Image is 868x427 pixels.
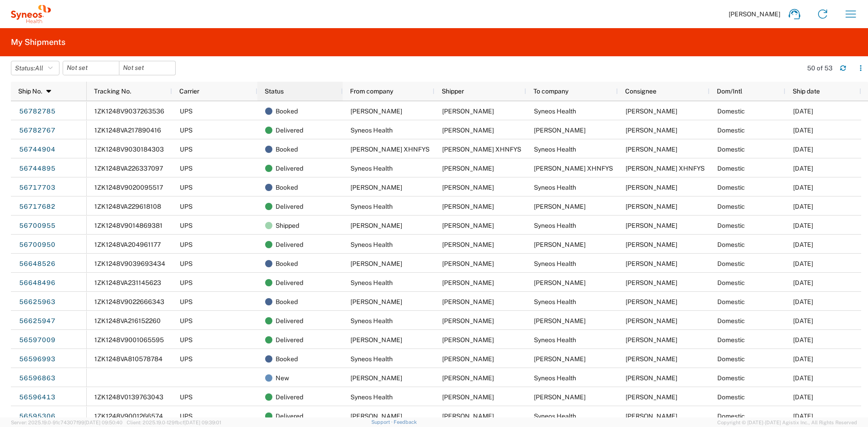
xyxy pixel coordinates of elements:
[442,355,494,363] span: Juan Gonzalez
[534,412,576,420] span: Syneos Health
[19,142,56,157] a: 56744904
[626,298,677,305] span: Juan Gonzalez
[793,184,813,191] span: 09/04/2025
[19,276,56,290] a: 56648496
[350,393,393,401] span: Syneos Health
[276,216,299,235] span: Shipped
[94,393,163,401] span: 1ZK1248V0139763043
[276,368,289,388] span: New
[717,393,745,401] span: Domestic
[276,330,303,349] span: Delivered
[442,108,494,115] span: Cassie Coombs
[350,108,402,115] span: Cassie Coombs
[717,260,745,267] span: Domestic
[94,108,164,115] span: 1ZK1248V9037263536
[626,374,677,382] span: Juan Gonzalez
[717,418,857,427] span: Copyright © [DATE]-[DATE] Agistix Inc., All Rights Reserved
[350,184,402,191] span: Atreyee Sims
[19,371,56,386] a: 56596863
[119,61,175,75] input: Not set
[729,10,780,18] span: [PERSON_NAME]
[276,235,303,254] span: Delivered
[793,146,813,153] span: 09/08/2025
[442,393,494,401] span: Juan Gonzalez
[180,317,192,324] span: UPS
[180,393,192,401] span: UPS
[19,123,56,138] a: 56782767
[442,279,494,286] span: Juan Gonzalez
[19,219,56,233] a: 56700955
[626,393,677,401] span: Lauri Filar
[442,317,494,324] span: Juan Gonzalez
[19,257,56,271] a: 56648526
[534,222,576,229] span: Syneos Health
[626,260,677,267] span: Juan Gonzalez
[717,184,745,191] span: Domestic
[793,279,813,286] span: 08/28/2025
[793,88,820,95] span: Ship date
[19,333,56,348] a: 56597009
[534,165,613,172] span: Dawn Sternbach XHNFYS
[793,222,813,229] span: 09/03/2025
[180,146,192,153] span: UPS
[626,127,677,134] span: Cassie Coombs
[626,203,677,210] span: Atreyee Sims
[19,200,56,214] a: 56717682
[442,127,494,134] span: JuanCarlos Gonzalez
[793,241,813,248] span: 09/03/2025
[19,390,56,405] a: 56596413
[265,88,284,95] span: Status
[626,241,677,248] span: Aimee Nguyen
[793,108,813,115] span: 09/10/2025
[180,241,192,248] span: UPS
[442,260,494,267] span: Alyssa Schmidt
[626,165,705,172] span: Dawn Sternbach XHNFYS
[534,336,576,344] span: Syneos Health
[276,388,303,407] span: Delivered
[180,127,192,134] span: UPS
[717,241,745,248] span: Domestic
[793,336,813,344] span: 08/25/2025
[717,336,745,344] span: Domestic
[276,311,303,330] span: Delivered
[350,222,402,229] span: Aimee Nguyen
[350,260,402,267] span: Alyssa Schmidt
[534,279,586,286] span: Alyssa Schmidt
[534,355,586,363] span: Lauri Filar
[717,88,742,95] span: Dom/Intl
[19,162,56,176] a: 56744895
[350,336,402,344] span: Lauri Filar
[442,241,494,248] span: Juan Gonzalez
[184,420,221,425] span: [DATE] 09:39:01
[807,64,833,72] div: 50 of 53
[793,317,813,324] span: 08/27/2025
[19,104,56,119] a: 56782785
[793,393,813,401] span: 08/25/2025
[442,184,494,191] span: Atreyee Sims
[350,355,393,363] span: Syneos Health
[180,165,192,172] span: UPS
[793,298,813,305] span: 08/27/2025
[371,419,394,425] a: Support
[94,355,163,363] span: 1ZK1248VA810578784
[626,108,677,115] span: JuanCarlos Gonzalez
[625,88,656,95] span: Consignee
[180,355,192,363] span: UPS
[350,279,393,286] span: Syneos Health
[11,37,65,48] h2: My Shipments
[180,298,192,305] span: UPS
[442,412,494,420] span: Amanda Eiber
[350,241,393,248] span: Syneos Health
[534,374,576,382] span: Syneos Health
[180,279,192,286] span: UPS
[94,184,163,191] span: 1ZK1248V9020095517
[534,127,586,134] span: Cassie Coombs
[19,352,56,367] a: 56596993
[63,61,119,75] input: Not set
[534,260,576,267] span: Syneos Health
[84,420,123,425] span: [DATE] 09:50:40
[717,146,745,153] span: Domestic
[19,314,56,329] a: 56625947
[94,336,164,344] span: 1ZK1248V9001065595
[350,88,393,95] span: From company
